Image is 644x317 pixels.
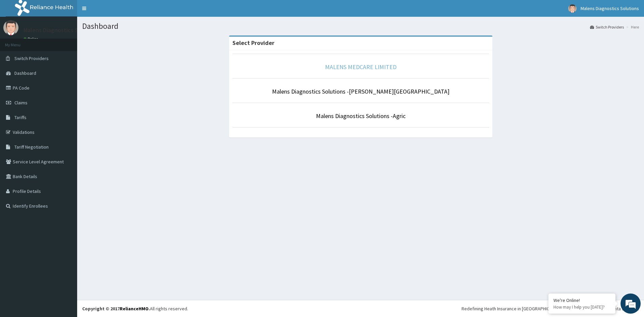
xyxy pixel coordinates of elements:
[553,304,610,310] p: How may I help you today?
[568,4,577,13] img: User Image
[462,305,639,312] div: Redefining Heath Insurance in [GEOGRAPHIC_DATA] using Telemedicine and Data Science!
[14,100,28,106] span: Claims
[14,55,49,61] span: Switch Providers
[581,5,639,11] span: Malens Diagnostics Solutions
[625,24,639,30] li: Here
[14,144,49,150] span: Tariff Negotiation
[3,20,18,35] img: User Image
[82,306,150,312] strong: Copyright © 2017 .
[14,114,26,120] span: Tariffs
[553,297,610,303] div: We're Online!
[23,37,40,41] a: Online
[325,63,396,71] a: MALENS MEDCARE LIMITED
[316,112,406,120] a: Malens Diagnostics Solutions -Agric
[77,300,644,317] footer: All rights reserved.
[82,22,639,31] h1: Dashboard
[272,88,449,95] a: Malens Diagnostics Solutions -[PERSON_NAME][GEOGRAPHIC_DATA]
[23,27,100,33] p: Malens Diagnostics Solutions
[120,306,149,312] a: RelianceHMO
[14,70,36,76] span: Dashboard
[232,39,274,47] strong: Select Provider
[590,24,624,30] a: Switch Providers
